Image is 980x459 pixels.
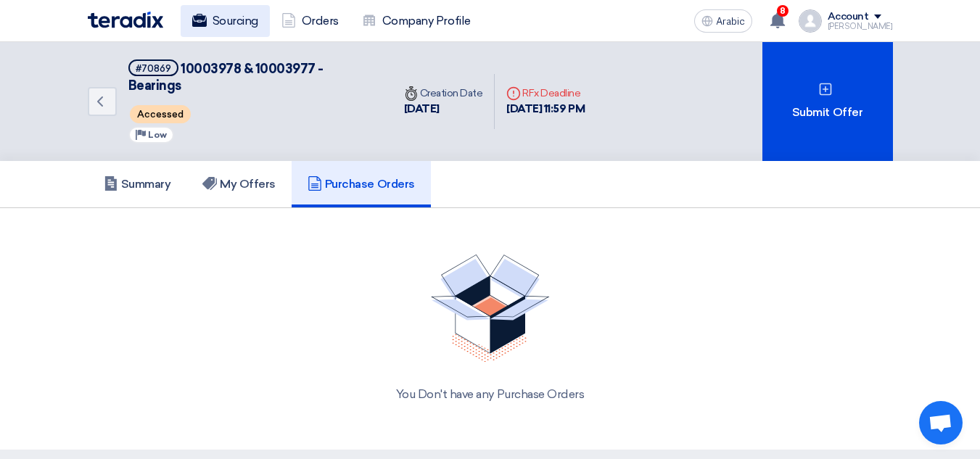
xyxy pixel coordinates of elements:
[420,87,483,99] font: Creation Date
[694,9,752,33] button: Arabic
[799,9,822,33] img: profile_test.png
[828,22,893,31] font: [PERSON_NAME]
[88,161,187,207] a: Summary
[128,61,324,94] font: 10003978 & 10003977 - Bearings
[396,387,585,401] font: You Don't have any Purchase Orders
[382,14,471,28] font: Company Profile
[780,6,786,16] font: 8
[431,255,550,363] img: No Quotations Found!
[828,10,869,22] font: Account
[792,105,862,119] font: Submit Offer
[181,5,270,37] a: Sourcing
[137,109,184,120] font: Accessed
[121,177,171,191] font: Summary
[213,14,258,28] font: Sourcing
[128,59,375,95] h5: 10003978 & 10003977 - Bearings
[220,177,276,191] font: My Offers
[919,401,963,444] a: Open chat
[506,102,585,115] font: [DATE] 11:59 PM
[270,5,350,37] a: Orders
[716,15,745,28] font: Arabic
[325,177,415,191] font: Purchase Orders
[136,63,171,74] font: #70869
[88,12,163,28] img: Teradix logo
[148,130,167,140] font: Low
[292,161,431,207] a: Purchase Orders
[522,87,580,99] font: RFx Deadline
[302,14,339,28] font: Orders
[186,161,292,207] a: My Offers
[404,102,440,115] font: [DATE]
